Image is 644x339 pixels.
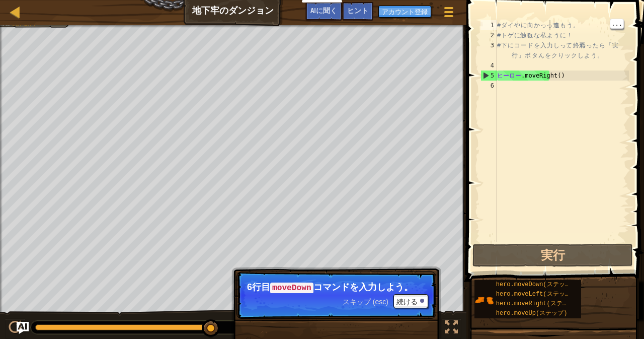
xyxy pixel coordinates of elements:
[472,244,633,267] button: 実行
[305,2,342,21] button: AIに聞く
[496,310,568,317] font: hero.moveUp(ステップ)
[474,291,494,310] img: portrait.png
[393,294,428,308] button: 続ける
[5,318,25,339] button: Ctrl + P: Play
[343,298,388,306] font: スキップ (esc)
[491,82,494,89] font: 6
[441,318,461,339] button: 全画面表示を切り替える
[491,42,494,49] font: 3
[496,291,575,298] font: hero.moveLeft(ステップ)
[347,6,368,15] font: ヒント
[496,281,575,288] font: hero.moveDown(ステップ)
[310,6,337,15] font: AIに聞く
[491,32,494,39] font: 2
[396,298,418,306] font: 続ける
[491,72,494,79] font: 5
[17,322,29,334] button: AIに聞く
[382,7,428,16] font: アカウント登録
[313,282,413,292] font: コマンドを入力しよう。
[496,300,578,307] font: hero.moveRight(ステップ)
[247,282,270,292] font: 6行目
[491,22,494,29] font: 1
[491,62,494,69] font: 4
[611,20,622,27] font: ...
[378,6,431,18] button: アカウント登録
[270,283,313,294] code: moveDown
[436,2,461,26] button: ゲームメニューを見る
